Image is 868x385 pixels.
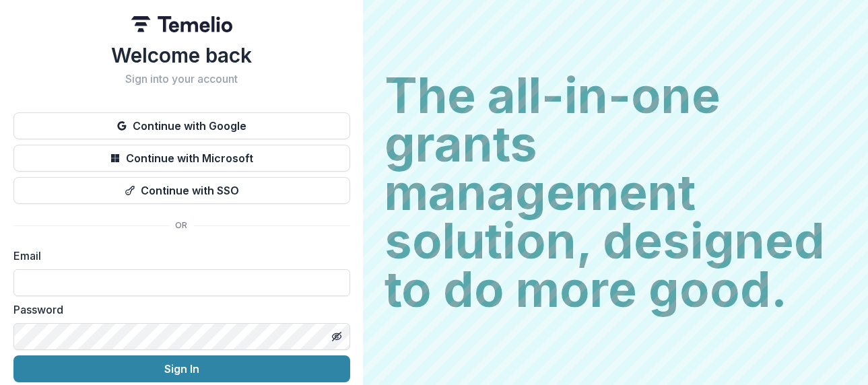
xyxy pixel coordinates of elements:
h2: Sign into your account [13,73,350,85]
button: Continue with SSO [13,177,350,204]
img: Temelio [131,16,232,32]
label: Password [13,302,342,318]
button: Continue with Microsoft [13,145,350,172]
button: Toggle password visibility [326,326,347,347]
button: Continue with Google [13,112,350,139]
label: Email [13,248,342,264]
h1: Welcome back [13,43,350,67]
button: Sign In [13,355,350,382]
